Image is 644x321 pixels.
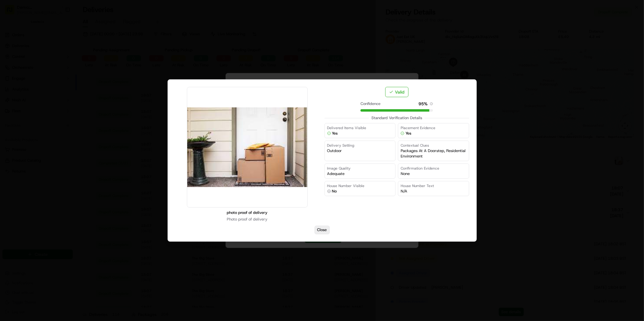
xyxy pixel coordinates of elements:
span: [PERSON_NAME] [19,110,49,115]
span: outdoor [327,148,342,154]
img: Verification image - photo_proof_of_delivery [187,87,307,207]
p: Welcome 👋 [6,24,110,34]
span: Confirmation Evidence [401,166,439,171]
div: 💻 [51,135,56,140]
img: 4920774857489_3d7f54699973ba98c624_72.jpg [13,58,24,68]
span: Delivered Items Visible [327,126,367,130]
button: Close [315,226,330,234]
img: Nash [6,6,18,18]
input: Got a question? Start typing here... [16,39,109,45]
span: Yes [405,131,411,136]
span: Delivery Setting [327,143,354,148]
button: Start new chat [103,59,110,67]
span: [DATE] [53,110,66,115]
span: Contextual Clues [401,143,429,148]
span: [PERSON_NAME] [19,94,49,98]
span: House Number Text [401,183,434,188]
span: House Number Visible [327,183,365,188]
button: See all [94,77,110,84]
span: 95 % [418,101,428,107]
img: Grace Nketiah [6,104,16,114]
div: Past conversations [6,78,40,83]
span: N/A [401,189,407,194]
span: Image Quality [327,166,351,171]
span: Pylon [60,150,73,154]
img: 1736555255976-a54dd68f-1ca7-489b-9aae-adbdc363a1c4 [6,58,17,68]
span: No [332,189,337,194]
span: Valid [395,89,405,95]
span: Yes [332,131,338,136]
a: 📗Knowledge Base [4,132,49,143]
div: Start new chat [27,58,99,64]
span: Placement Evidence [401,126,435,130]
span: none [401,171,410,176]
span: packages at a doorstep, residential environment [401,148,466,159]
span: • [50,94,52,98]
span: adequate [327,171,345,176]
img: Frederick Szydlowski [6,88,16,97]
span: Knowledge Base [12,135,46,141]
label: Standard Verification Details [371,115,422,121]
span: [DATE] [53,94,66,98]
p: Photo proof of delivery [227,217,268,222]
a: 💻API Documentation [49,132,99,143]
p: photo proof of delivery [227,210,268,215]
span: • [50,110,52,115]
div: We're available if you need us! [27,64,83,68]
img: 1736555255976-a54dd68f-1ca7-489b-9aae-adbdc363a1c4 [12,110,17,115]
div: 📗 [6,135,11,140]
a: Powered byPylon [43,149,73,154]
span: API Documentation [57,135,97,141]
span: Confidence [360,101,380,106]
